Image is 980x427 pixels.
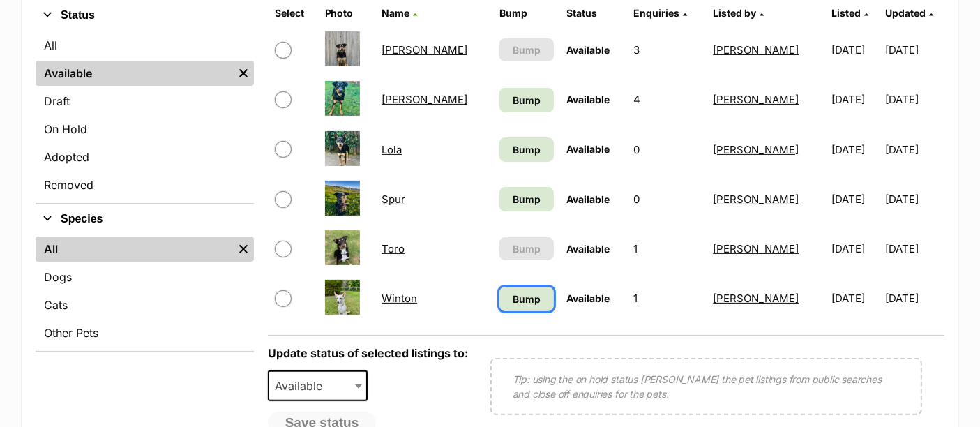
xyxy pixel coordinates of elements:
[826,75,884,123] td: [DATE]
[269,2,318,24] th: Select
[36,33,254,58] a: All
[885,175,943,223] td: [DATE]
[831,7,861,19] span: Listed
[233,237,254,262] a: Remove filter
[628,75,706,123] td: 4
[826,225,884,273] td: [DATE]
[36,172,254,197] a: Removed
[319,2,375,24] th: Photo
[36,210,254,228] button: Species
[268,370,368,401] span: Available
[885,126,943,174] td: [DATE]
[826,175,884,223] td: [DATE]
[382,242,405,255] a: Toro
[499,137,554,162] a: Bump
[633,7,679,19] span: translation missing: en.admin.listings.index.attributes.enquiries
[36,89,254,114] a: Draft
[713,143,799,156] a: [PERSON_NAME]
[831,7,868,19] a: Listed
[36,237,233,262] a: All
[885,75,943,123] td: [DATE]
[36,292,254,317] a: Cats
[513,372,900,401] p: Tip: using the on hold status [PERSON_NAME] the pet listings from public searches and close off e...
[566,292,610,304] span: Available
[566,143,610,155] span: Available
[713,43,799,57] a: [PERSON_NAME]
[885,225,943,273] td: [DATE]
[499,88,554,112] a: Bump
[382,193,405,206] a: Spur
[713,7,764,19] a: Listed by
[566,243,610,255] span: Available
[36,264,254,290] a: Dogs
[566,193,610,205] span: Available
[382,143,402,156] a: Lola
[628,175,706,223] td: 0
[513,43,541,57] span: Bump
[382,93,467,106] a: [PERSON_NAME]
[713,242,799,255] a: [PERSON_NAME]
[713,93,799,106] a: [PERSON_NAME]
[628,126,706,174] td: 0
[36,320,254,345] a: Other Pets
[713,193,799,206] a: [PERSON_NAME]
[233,61,254,86] a: Remove filter
[826,26,884,74] td: [DATE]
[826,274,884,322] td: [DATE]
[513,241,541,256] span: Bump
[382,43,467,57] a: [PERSON_NAME]
[885,274,943,322] td: [DATE]
[628,26,706,74] td: 3
[513,142,541,157] span: Bump
[628,274,706,322] td: 1
[513,292,541,306] span: Bump
[499,287,554,311] a: Bump
[382,7,409,19] span: Name
[566,44,610,56] span: Available
[36,6,254,24] button: Status
[633,7,687,19] a: Enquiries
[885,26,943,74] td: [DATE]
[269,376,336,396] span: Available
[382,7,417,19] a: Name
[513,192,541,207] span: Bump
[628,225,706,273] td: 1
[494,2,559,24] th: Bump
[885,7,933,19] a: Updated
[826,126,884,174] td: [DATE]
[382,292,417,305] a: Winton
[499,187,554,211] a: Bump
[36,30,254,203] div: Status
[885,7,926,19] span: Updated
[499,237,554,260] button: Bump
[713,292,799,305] a: [PERSON_NAME]
[713,7,756,19] span: Listed by
[36,144,254,170] a: Adopted
[499,38,554,61] button: Bump
[36,61,233,86] a: Available
[36,117,254,142] a: On Hold
[561,2,626,24] th: Status
[513,93,541,107] span: Bump
[268,346,468,360] label: Update status of selected listings to:
[36,234,254,351] div: Species
[566,93,610,105] span: Available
